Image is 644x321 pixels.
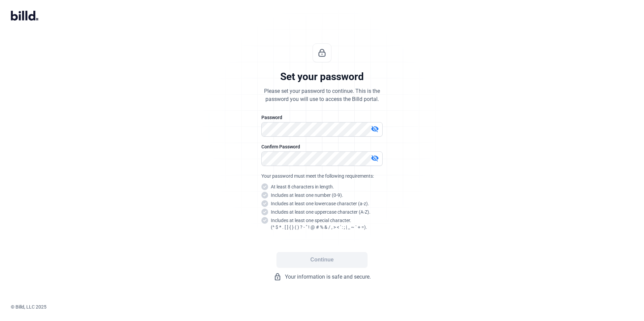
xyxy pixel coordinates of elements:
div: © Billd, LLC 2025 [11,304,644,310]
button: Continue [277,252,367,267]
snap: Includes at least one lowercase character (a-z). [271,200,369,207]
div: Please set your password to continue. This is the password you will use to access the Billd portal. [264,87,380,103]
div: Your information is safe and secure. [221,273,423,281]
div: Password [261,114,383,121]
mat-icon: visibility_off [371,154,379,162]
snap: Includes at least one number (0-9). [271,192,343,199]
snap: At least 8 characters in length. [271,183,334,190]
div: Confirm Password [261,143,383,150]
mat-icon: lock_outline [273,273,282,281]
snap: Includes at least one special character. (^ $ * . [ ] { } ( ) ? - " ! @ # % & / , > < ' : ; | _ ~... [271,217,367,230]
snap: Includes at least one uppercase character (A-Z). [271,209,371,215]
div: Set your password [280,70,364,83]
mat-icon: visibility_off [371,125,379,133]
div: Your password must meet the following requirements: [261,173,383,179]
